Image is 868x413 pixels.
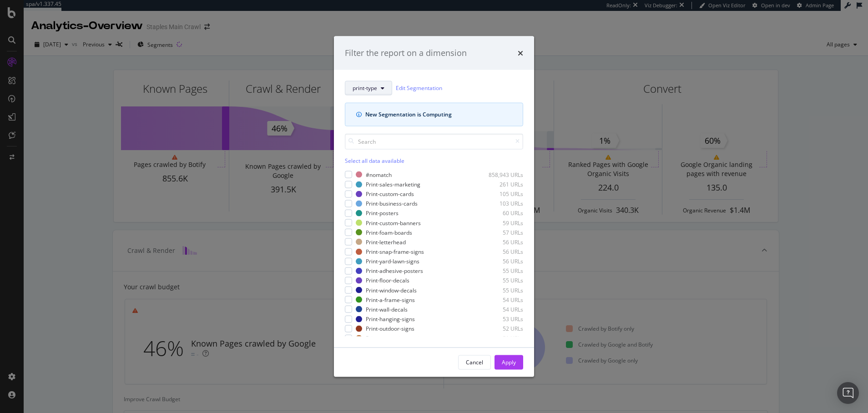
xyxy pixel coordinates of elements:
[479,209,523,217] div: 60 URLs
[466,358,483,366] div: Cancel
[479,190,523,198] div: 105 URLs
[479,200,523,207] div: 103 URLs
[345,102,523,126] div: info banner
[479,277,523,284] div: 55 URLs
[479,325,523,332] div: 52 URLs
[479,296,523,303] div: 54 URLs
[353,84,377,92] span: print-type
[345,47,467,59] div: Filter the report on a dimension
[366,171,392,178] div: #nomatch
[366,305,408,313] div: Print-wall-decals
[366,219,421,227] div: Print-custom-banners
[837,382,859,404] div: Open Intercom Messenger
[479,305,523,313] div: 54 URLs
[479,219,523,227] div: 59 URLs
[495,355,523,369] button: Apply
[366,209,399,217] div: Print-posters
[366,286,417,294] div: Print-window-decals
[366,228,412,236] div: Print-foam-boards
[366,181,420,188] div: Print-sales-marketing
[366,200,418,207] div: Print-business-cards
[479,286,523,294] div: 55 URLs
[479,248,523,256] div: 56 URLs
[366,238,406,246] div: Print-letterhead
[366,190,414,198] div: Print-custom-cards
[366,248,424,256] div: Print-snap-frame-signs
[366,296,415,303] div: Print-a-frame-signs
[479,238,523,246] div: 56 URLs
[479,257,523,265] div: 56 URLs
[366,315,415,323] div: Print-hanging-signs
[518,47,523,59] div: times
[366,277,409,284] div: Print-floor-decals
[479,334,523,342] div: 51 URLs
[479,171,523,178] div: 858,943 URLs
[365,110,512,118] div: New Segmentation is Computing
[396,83,442,93] a: Edit Segmentation
[345,156,523,164] div: Select all data available
[479,228,523,236] div: 57 URLs
[366,325,414,332] div: Print-outdoor-signs
[334,36,534,377] div: modal
[366,334,428,342] div: Print-magnetic-car-signs
[479,315,523,323] div: 53 URLs
[345,81,392,95] button: print-type
[345,133,523,149] input: Search
[366,257,419,265] div: Print-yard-lawn-signs
[479,181,523,188] div: 261 URLs
[458,355,491,369] button: Cancel
[479,267,523,275] div: 55 URLs
[502,358,516,366] div: Apply
[366,267,423,275] div: Print-adhesive-posters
